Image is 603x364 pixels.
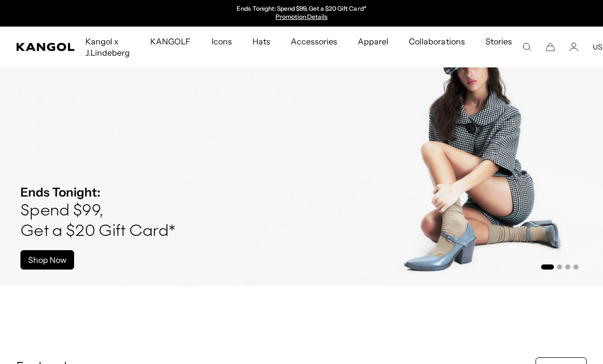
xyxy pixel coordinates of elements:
div: 1 of 2 [196,5,407,21]
a: Stories [475,27,522,67]
p: Ends Tonight: Spend $99, Get a $20 Gift Card* [237,5,366,13]
a: Icons [201,27,242,56]
span: Apparel [358,27,388,56]
summary: Search here [522,42,531,52]
button: Go to slide 1 [541,264,554,270]
div: Announcement [196,5,407,21]
a: Apparel [347,27,399,56]
span: KANGOLF [150,27,191,56]
a: Accessories [281,27,347,56]
span: Kangol x J.Lindeberg [85,27,130,67]
span: Icons [212,27,232,56]
span: Hats [252,27,270,56]
ul: Select a slide to show [540,262,578,271]
span: Stories [485,27,512,67]
a: Promotion Details [275,13,328,20]
a: KANGOLF [140,27,201,56]
a: Account [569,42,578,52]
button: Go to slide 3 [565,264,570,270]
span: Accessories [291,27,337,56]
button: Cart [546,42,555,52]
a: Hats [242,27,281,56]
h4: Get a $20 Gift Card* [20,222,175,242]
button: Go to slide 4 [573,264,578,270]
span: Collaborations [409,27,465,56]
a: Shop Now [20,250,74,270]
a: Collaborations [399,27,475,56]
slideshow-component: Announcement bar [196,5,407,21]
a: Kangol [16,43,75,51]
h4: Spend $99, [20,201,175,222]
strong: Ends Tonight: [20,185,101,200]
a: Kangol x J.Lindeberg [75,27,140,67]
button: Go to slide 2 [557,264,562,270]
